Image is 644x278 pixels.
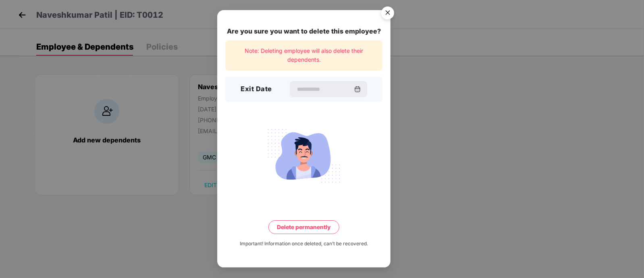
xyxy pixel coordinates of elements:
div: Important! Information once deleted, can’t be recovered. [240,240,368,248]
div: Note: Deleting employee will also delete their dependents. [225,40,382,71]
button: Close [376,2,398,24]
button: Delete permanently [268,220,339,234]
h3: Exit Date [241,84,272,95]
img: svg+xml;base64,PHN2ZyB4bWxucz0iaHR0cDovL3d3dy53My5vcmcvMjAwMC9zdmciIHdpZHRoPSIyMjQiIGhlaWdodD0iMT... [259,124,349,187]
img: svg+xml;base64,PHN2ZyB4bWxucz0iaHR0cDovL3d3dy53My5vcmcvMjAwMC9zdmciIHdpZHRoPSI1NiIgaGVpZ2h0PSI1Ni... [376,3,399,25]
img: svg+xml;base64,PHN2ZyBpZD0iQ2FsZW5kYXItMzJ4MzIiIHhtbG5zPSJodHRwOi8vd3d3LnczLm9yZy8yMDAwL3N2ZyIgd2... [354,86,361,92]
div: Are you sure you want to delete this employee? [225,26,382,36]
